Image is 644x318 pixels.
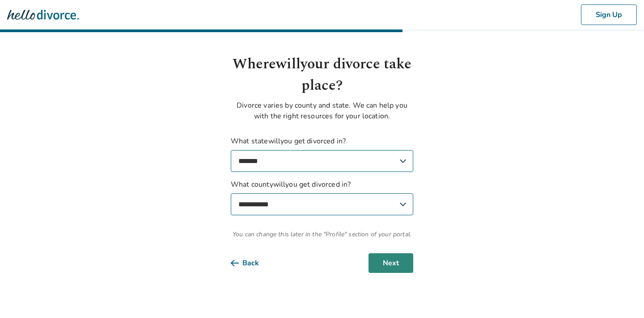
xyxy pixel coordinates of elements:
button: Next [369,253,413,273]
button: Back [231,253,273,273]
label: What county will you get divorced in? [231,179,413,215]
iframe: Chat Widget [599,275,644,318]
img: Hello Divorce Logo [7,6,79,24]
select: What countywillyou get divorced in? [231,193,413,215]
label: What state will you get divorced in? [231,136,413,172]
span: You can change this later in the "Profile" section of your portal. [231,230,413,239]
h1: Where will your divorce take place? [231,54,413,96]
p: Divorce varies by county and state. We can help you with the right resources for your location. [231,100,413,121]
select: What statewillyou get divorced in? [231,150,413,172]
button: Sign Up [581,4,637,25]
